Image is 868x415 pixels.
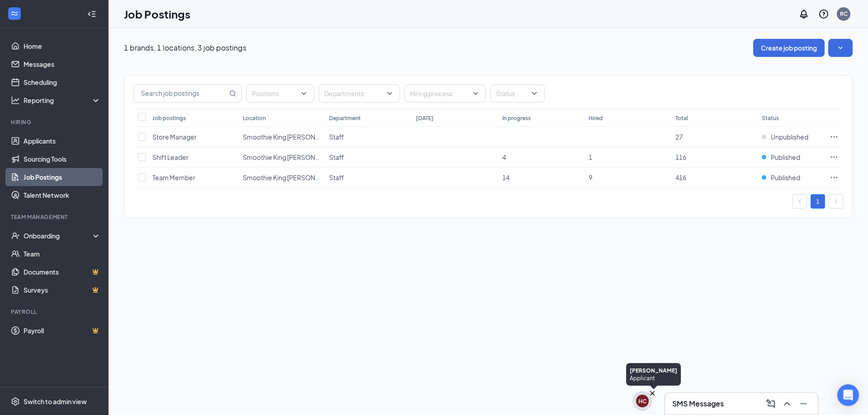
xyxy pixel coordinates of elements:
[24,150,101,168] a: Sourcing Tools
[24,263,101,281] a: DocumentsCrown
[589,173,592,182] span: 9
[11,118,99,126] div: Hiring
[675,173,686,182] span: 416
[24,37,101,55] a: Home
[638,397,646,405] div: HC
[830,132,839,141] svg: Ellipses
[152,133,197,141] span: Store Manager
[24,55,101,73] a: Messages
[584,109,670,127] th: Hired
[243,153,339,161] span: Smoothie King [PERSON_NAME]
[833,199,839,204] span: right
[11,213,99,221] div: Team Management
[840,10,848,18] div: RC
[502,153,506,161] span: 4
[11,308,99,316] div: Payroll
[830,153,839,162] svg: Ellipses
[329,133,344,141] span: Staff
[87,9,96,19] svg: Collapse
[238,168,325,188] td: Smoothie King Carothers
[152,114,186,122] div: Job postings
[134,85,227,102] input: Search job postings
[10,9,19,18] svg: WorkstreamLogo
[837,384,859,406] div: Open Intercom Messenger
[630,367,677,374] div: [PERSON_NAME]
[325,168,411,188] td: Staff
[329,114,361,122] div: Department
[798,9,809,19] svg: Notifications
[124,43,246,53] p: 1 brands, 1 locations, 3 job postings
[238,127,325,147] td: Smoothie King Carothers
[24,132,101,150] a: Applicants
[11,397,20,406] svg: Settings
[329,173,344,182] span: Staff
[829,194,843,209] button: right
[24,73,101,91] a: Scheduling
[675,133,683,141] span: 27
[796,396,811,411] button: Minimize
[325,127,411,147] td: Staff
[793,194,807,209] li: Previous Page
[771,132,808,141] span: Unpublished
[828,39,853,57] button: SmallChevronDown
[11,231,20,240] svg: UserCheck
[243,173,339,182] span: Smoothie King [PERSON_NAME]
[811,195,825,208] a: 1
[24,168,101,186] a: Job Postings
[811,194,825,209] li: 1
[124,6,190,22] h1: Job Postings
[757,109,825,127] th: Status
[780,396,794,411] button: ChevronUp
[797,199,802,204] span: left
[152,153,189,161] span: Shift Leader
[765,398,776,409] svg: ComposeMessage
[229,90,236,97] svg: MagnifyingGlass
[793,194,807,209] button: left
[830,173,839,182] svg: Ellipses
[753,39,825,57] button: Create job posting
[675,153,686,161] span: 116
[498,109,584,127] th: In progress
[782,398,793,409] svg: ChevronUp
[243,133,339,141] span: Smoothie King [PERSON_NAME]
[648,389,657,398] svg: Cross
[502,173,509,182] span: 14
[24,186,101,204] a: Talent Network
[764,396,778,411] button: ComposeMessage
[829,194,843,209] li: Next Page
[325,147,411,168] td: Staff
[771,153,800,162] span: Published
[818,9,829,19] svg: QuestionInfo
[329,153,344,161] span: Staff
[589,153,592,161] span: 1
[798,398,809,409] svg: Minimize
[771,173,800,182] span: Published
[24,322,101,340] a: PayrollCrown
[671,109,757,127] th: Total
[11,96,20,105] svg: Analysis
[238,147,325,168] td: Smoothie King Carothers
[630,374,677,382] div: Applicant
[411,109,498,127] th: [DATE]
[24,231,93,240] div: Onboarding
[672,399,724,409] h3: SMS Messages
[836,43,845,52] svg: SmallChevronDown
[243,114,266,122] div: Location
[24,96,101,105] div: Reporting
[152,173,195,182] span: Team Member
[24,245,101,263] a: Team
[24,397,87,406] div: Switch to admin view
[24,281,101,299] a: SurveysCrown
